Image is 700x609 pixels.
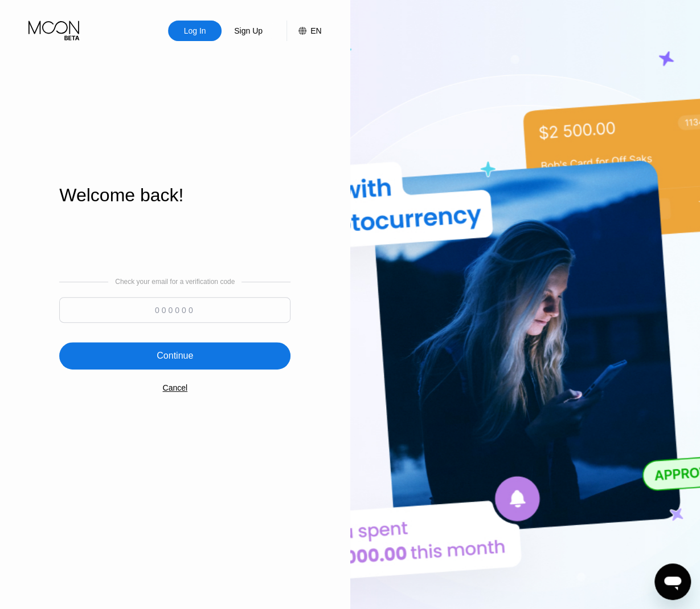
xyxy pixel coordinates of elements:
[59,342,290,370] div: Continue
[59,297,290,323] input: 000000
[183,25,207,36] div: Log In
[115,278,235,286] div: Check your email for a verification code
[168,21,222,41] div: Log In
[157,350,193,362] div: Continue
[222,21,275,41] div: Sign Up
[310,26,321,35] div: EN
[654,563,691,600] iframe: Bouton de lancement de la fenêtre de messagerie
[162,383,187,392] div: Cancel
[59,185,290,206] div: Welcome back!
[286,21,321,41] div: EN
[233,25,264,36] div: Sign Up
